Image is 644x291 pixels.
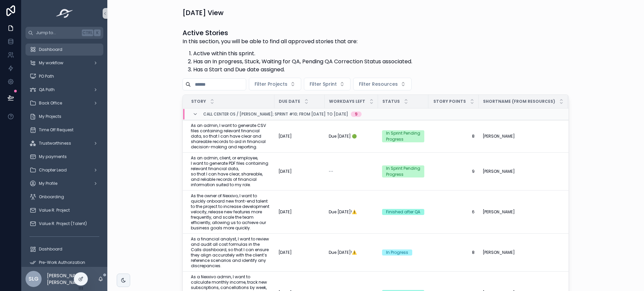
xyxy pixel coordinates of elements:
span: Workdays Left [329,99,365,104]
div: scrollable content [21,39,107,267]
span: Due [DATE]!⚠️ [329,250,357,255]
span: Due [DATE]!⚠️ [329,209,357,215]
span: Jump to... [36,30,79,35]
a: -- [329,169,374,174]
a: Pre-Work Authorization [25,257,103,269]
span: Chapter Lead [39,167,67,173]
span: Value R. Project (Talent) [39,221,87,226]
p: In this section, you will be able to find all approved stories that are: [182,38,412,46]
span: Story [191,99,206,104]
span: -- [329,169,333,174]
button: Jump to...CtrlK [25,27,103,39]
a: Due [DATE]!⚠️ [329,209,374,215]
span: [PERSON_NAME] [483,169,515,174]
span: PO Path [39,74,54,79]
div: In Sprint Pending Progress [386,165,420,177]
a: 8 [432,250,475,255]
span: Due [DATE] 🟢 [329,134,357,139]
li: Active within this sprint. [193,50,412,58]
a: My payments [25,151,103,163]
h1: [DATE] View [182,8,224,17]
span: Filter Projects [255,81,287,87]
span: [PERSON_NAME] [483,250,515,255]
img: App logo [54,8,75,19]
a: As an admin, I want to generate CSV files containing relevant financial data, so that I can have ... [191,123,270,150]
a: My Projects [25,111,103,123]
span: [PERSON_NAME] [483,134,515,139]
span: Shortname (from Resources) [483,99,555,104]
span: QA Path [39,87,55,92]
button: Select Button [249,78,301,90]
a: [PERSON_NAME] [483,209,564,215]
div: In Progress [386,249,408,256]
span: My Projects [39,114,61,119]
a: Dashboard [25,44,103,56]
a: [PERSON_NAME] [483,250,564,255]
a: In Sprint Pending Progress [382,165,424,177]
span: K [95,30,100,35]
a: Back Office [25,97,103,109]
button: Select Button [353,78,412,90]
span: SLG [29,275,39,283]
span: [PERSON_NAME] [483,209,515,215]
a: Chapter Lead [25,164,103,176]
a: Value R. Project (Talent) [25,218,103,230]
div: In Sprint Pending Progress [386,130,420,142]
div: 9 [355,112,358,117]
a: In Sprint Pending Progress [382,130,424,142]
h1: Active Stories [182,28,412,38]
span: [DATE] [278,250,292,255]
span: Dashboard [39,246,62,252]
a: Time Off Request [25,124,103,136]
span: Value R. Project [39,208,70,213]
a: [DATE] [278,169,321,174]
span: Ctrl [82,29,93,36]
span: Time Off Request [39,127,73,133]
a: My workflow [25,57,103,69]
span: Due Date [279,99,300,104]
a: As a financial analyst, I want to review and audit all cost formulas in the Calls dashboard, so t... [191,236,270,269]
a: My Profile [25,177,103,190]
a: As an admin, client, or employee, I want to generate PDF files containing relevant financial data... [191,155,270,188]
a: Onboarding [25,191,103,203]
span: Onboarding [39,194,64,200]
span: [DATE] [278,209,292,215]
a: Value R. Project [25,204,103,216]
span: Back Office [39,100,62,106]
div: Finished after QA [386,209,420,215]
a: [PERSON_NAME] [483,134,564,139]
span: Story Points [433,99,466,104]
span: My workflow [39,60,63,66]
a: [PERSON_NAME] [483,169,564,174]
span: As the owner of Nexxivo, I want to quickly onboard new front-end talent to the project to increas... [191,193,270,231]
a: 6 [432,209,475,215]
a: Due [DATE]!⚠️ [329,250,374,255]
a: Trustworthiness [25,137,103,149]
span: Filter Sprint [310,81,337,87]
span: Filter Resources [359,81,398,87]
a: Finished after QA [382,209,424,215]
a: [DATE] [278,209,321,215]
span: Call Center OS / [PERSON_NAME]; Sprint #10; From [DATE] to [DATE] [203,112,348,117]
a: [DATE] [278,250,321,255]
span: Pre-Work Authorization [39,260,85,265]
a: QA Path [25,84,103,96]
span: Trustworthiness [39,141,71,146]
span: 9 [432,169,475,174]
p: [PERSON_NAME] [PERSON_NAME] [47,272,98,286]
a: Dashboard [25,243,103,255]
button: Select Button [304,78,351,90]
a: 8 [432,134,475,139]
span: [DATE] [278,169,292,174]
span: Dashboard [39,47,62,52]
a: [DATE] [278,134,321,139]
a: In Progress [382,249,424,256]
a: PO Path [25,70,103,82]
span: Status [382,99,400,104]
